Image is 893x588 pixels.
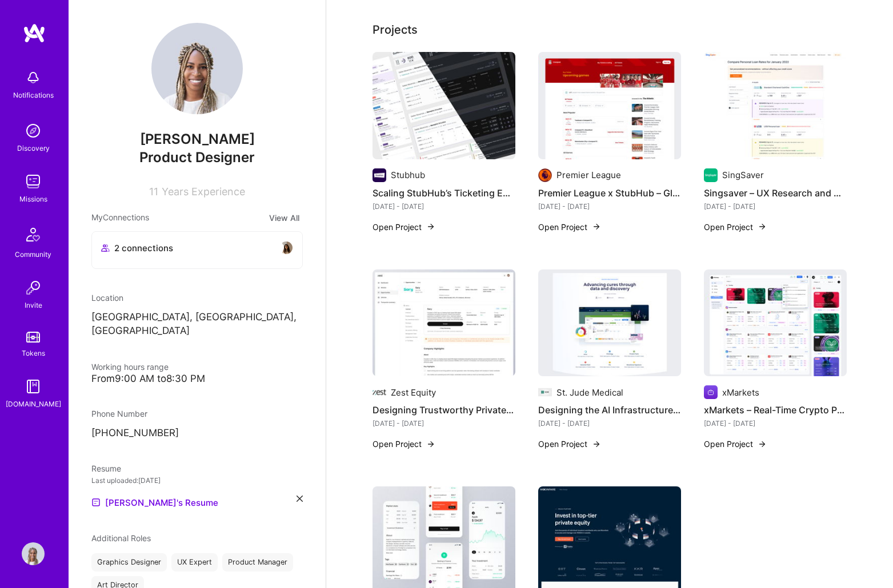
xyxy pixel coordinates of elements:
[91,496,218,509] a: [PERSON_NAME]'s Resume
[538,52,681,159] img: Premier League x StubHub – Global Fan Ticketing Platform
[704,52,847,159] img: Singsaver – UX Research and Conversion Design for Financial Products
[22,66,45,89] img: bell
[91,211,149,224] span: My Connections
[538,269,681,377] img: Designing the AI Infrastructure Powering the World’s Largest Pediatric Cancer Database
[704,168,718,182] img: Company logo
[373,438,435,450] button: Open Project
[91,426,303,440] p: [PHONE_NUMBER]
[758,222,767,231] img: arrow-right
[704,438,767,450] button: Open Project
[91,373,303,385] div: From 9:00 AM to 8:30 PM
[592,440,601,449] img: arrow-right
[538,221,601,233] button: Open Project
[704,417,847,429] div: [DATE] - [DATE]
[373,417,515,429] div: [DATE] - [DATE]
[297,496,303,502] i: icon Close
[704,200,847,212] div: [DATE] - [DATE]
[149,186,158,198] span: 11
[704,269,847,377] img: xMarkets – Real-Time Crypto Prediction Platform
[592,222,601,231] img: arrow-right
[538,186,681,200] h4: Premier League x StubHub – Global Fan Ticketing Platform
[91,474,303,486] div: Last uploaded: [DATE]
[722,169,764,181] div: SingSaver
[538,168,552,182] img: Company logo
[270,241,284,255] img: avatar
[373,402,515,417] h4: Designing Trustworthy Private Market Transactions for [PERSON_NAME]
[91,533,151,543] span: Additional Roles
[22,347,45,359] div: Tokens
[91,231,303,269] button: 2 connectionsavataravatar
[758,440,767,449] img: arrow-right
[15,248,51,260] div: Community
[373,269,515,377] img: Designing Trustworthy Private Market Transactions for MENA
[171,553,218,571] div: UX Expert
[162,186,245,198] span: Years Experience
[6,398,61,410] div: [DOMAIN_NAME]
[538,385,552,399] img: Company logo
[373,385,386,399] img: Company logo
[22,170,45,193] img: teamwork
[373,21,418,38] div: Projects
[279,241,293,255] img: avatar
[373,200,515,212] div: [DATE] - [DATE]
[373,52,515,159] img: Scaling StubHub’s Ticketing Engine – AI, Automation, and Workflow Design
[101,244,110,252] i: icon Collaborator
[538,200,681,212] div: [DATE] - [DATE]
[556,386,623,398] div: St. Jude Medical
[13,89,54,101] div: Notifications
[26,332,40,343] img: tokens
[91,498,101,507] img: Resume
[22,119,45,142] img: discovery
[722,386,759,398] div: xMarkets
[19,221,47,248] img: Community
[704,385,718,399] img: Company logo
[391,169,425,181] div: Stubhub
[266,211,303,224] button: View All
[91,292,303,304] div: Location
[19,193,47,205] div: Missions
[91,362,169,372] span: Working hours range
[556,169,621,181] div: Premier League
[538,417,681,429] div: [DATE] - [DATE]
[139,149,255,166] span: Product Designer
[373,221,435,233] button: Open Project
[23,23,46,43] img: logo
[222,553,293,571] div: Product Manager
[391,386,436,398] div: Zest Equity
[17,142,50,154] div: Discovery
[373,186,515,200] h4: Scaling StubHub’s Ticketing Engine – AI, Automation, and Workflow Design
[151,23,243,114] img: User Avatar
[91,553,167,571] div: Graphics Designer
[91,131,303,148] span: [PERSON_NAME]
[426,440,435,449] img: arrow-right
[704,186,847,200] h4: Singsaver – UX Research and Conversion Design for Financial Products
[91,409,147,418] span: Phone Number
[22,375,45,398] img: guide book
[538,402,681,417] h4: Designing the AI Infrastructure Powering the World’s Largest Pediatric [MEDICAL_DATA] Database
[373,168,386,182] img: Company logo
[19,542,47,565] a: User Avatar
[91,311,303,338] p: [GEOGRAPHIC_DATA], [GEOGRAPHIC_DATA], [GEOGRAPHIC_DATA]
[704,402,847,417] h4: xMarkets – Real-Time Crypto Prediction Platform
[22,276,45,299] img: Invite
[114,242,173,254] span: 2 connections
[538,438,601,450] button: Open Project
[25,299,42,311] div: Invite
[426,222,435,231] img: arrow-right
[91,464,121,473] span: Resume
[22,542,45,565] img: User Avatar
[704,221,767,233] button: Open Project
